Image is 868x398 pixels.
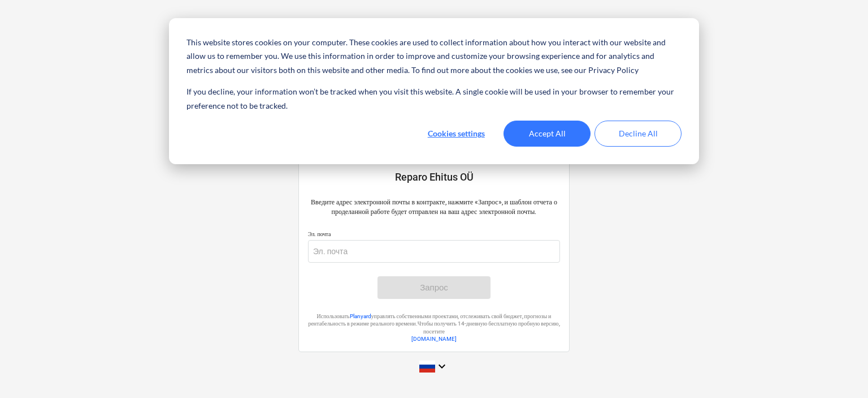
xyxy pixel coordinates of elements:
[186,36,682,78] p: This website stores cookies on your computer. These cookies are used to collect information about...
[504,121,591,147] button: Accept All
[413,121,500,147] button: Cookies settings
[308,230,560,240] p: Эл. почта
[350,313,371,319] a: Planyard
[435,360,449,373] i: keyboard_arrow_down
[186,85,682,113] p: If you decline, your information won’t be tracked when you visit this website. A single cookie wi...
[308,313,560,335] p: Использовать управлять собственными проектами, отслеживать свой бюджет, прогнозы и рентабельность...
[308,170,560,184] p: Reparo Ehitus OÜ
[594,121,682,147] button: Decline All
[308,240,560,263] input: Эл. почта
[411,336,457,342] a: [DOMAIN_NAME]
[308,198,560,217] p: Введите адрес электронной почты в контракте, нажмите «Запрос», и шаблон отчета о проделанной рабо...
[169,18,699,164] div: Cookie banner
